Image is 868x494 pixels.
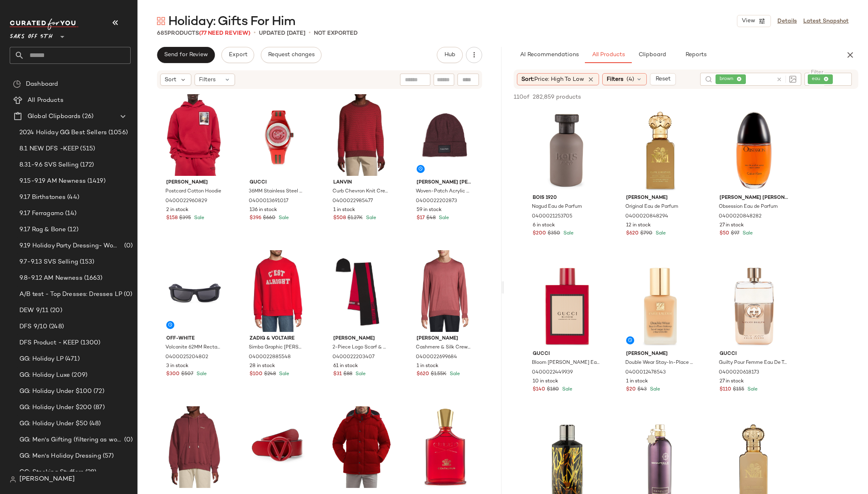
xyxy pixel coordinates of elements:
span: Gucci [533,350,601,358]
span: (26) [80,112,93,121]
span: View [741,18,755,24]
span: (153) [78,258,95,267]
span: $1.55K [431,371,447,378]
span: 685 [157,30,167,36]
span: $1.27K [347,215,363,222]
span: Sale [354,372,366,377]
span: Reports [685,52,706,58]
span: (44) [66,193,79,202]
button: View [737,15,771,27]
span: 12 in stock [626,222,651,229]
span: Sale [277,372,289,377]
span: $248 [264,371,276,378]
span: [PERSON_NAME] [333,335,390,342]
span: Price: High to Low [534,76,584,82]
span: Sale [195,372,207,377]
span: [PERSON_NAME] [PERSON_NAME] [720,194,788,202]
a: Latest Snapshot [803,17,849,25]
span: $17 [417,215,425,222]
span: Original Eau de Parfum [625,203,678,211]
span: (20) [49,306,62,315]
span: (1056) [107,128,128,137]
span: A/B test - Top Dresses: Dresses LP [19,290,122,299]
span: (0) [123,435,133,445]
span: $97 [731,230,739,237]
img: 0400012478543 [620,266,701,347]
span: $660 [263,215,275,222]
span: Sale [746,387,758,392]
span: Zadig & Voltaire [250,335,306,342]
span: $300 [166,371,180,378]
img: svg%3e [13,80,21,88]
span: Hub [444,52,455,58]
span: 9.17 Ferragamo [19,209,64,218]
span: Sale [562,231,574,236]
span: $50 [720,230,729,237]
span: Sale [437,215,449,221]
span: Sort: [521,75,584,84]
span: 1 in stock [333,207,355,214]
span: [PERSON_NAME] [166,179,222,186]
span: (87) [92,403,105,412]
span: $395 [179,215,191,222]
img: 0400013691017 [243,94,312,176]
span: (4) [627,75,634,84]
span: Saks OFF 5TH [10,27,53,42]
span: 61 in stock [333,363,358,370]
span: Lanvin [333,179,390,186]
span: (0) [122,290,132,299]
span: 9.7-9.13 SVS Selling [19,258,78,267]
span: DFS 9/10 [19,322,47,331]
span: Gucci [720,350,788,358]
span: (28) [84,468,97,477]
img: svg%3e [789,76,796,83]
img: 0400022960829_BORDEAUX [160,94,229,176]
span: Send for Review [164,52,208,58]
span: [PERSON_NAME] [417,335,473,342]
span: • [309,28,311,38]
img: 0400025204802_BLACK [160,250,229,332]
span: $180 [547,386,559,393]
span: $100 [250,371,263,378]
span: Nagud Eau de Parfum [532,203,582,211]
p: updated [DATE] [259,29,305,38]
span: 9.17 Birthstones [19,193,66,202]
span: brown [720,76,737,83]
span: 27 in stock [720,378,744,385]
span: (77 Need Review) [199,30,250,36]
span: 6 in stock [533,222,555,229]
img: 0400017154001_LIPSTICK [243,406,312,488]
span: Dashboard [26,80,58,89]
span: (57) [101,452,114,461]
span: (12) [66,225,78,234]
span: 9.8-9.12 AM Newness [19,274,83,283]
img: 0400022449939 [526,266,608,347]
span: Sale [654,231,666,236]
span: $620 [626,230,639,237]
span: 0400022699684 [416,354,457,361]
span: Volcanite 62MM Rectangle Sunglasses [165,344,222,351]
span: AI Recommendations [520,52,579,58]
span: $43 [637,386,647,393]
img: 0400020618173 [713,266,794,347]
span: 10 in stock [533,378,558,385]
span: 8.31-9.6 SVS Selling [19,160,78,170]
img: svg%3e [157,17,165,25]
span: GG: Holiday LP [19,355,64,364]
span: (72) [92,387,104,396]
span: Postcard Cotton Hoodie [165,188,221,195]
span: 0400020848294 [625,213,668,220]
span: Simba Graphic [PERSON_NAME] Sweatshirt [249,344,305,351]
span: Export [228,52,247,58]
span: Global Clipboards [28,112,80,121]
img: svg%3e [10,476,16,483]
span: $20 [626,386,636,393]
span: 0400022985477 [332,198,373,205]
span: (209) [70,371,87,380]
span: (1419) [86,177,106,186]
span: Filters [607,75,623,84]
img: 0400024783200 [410,406,479,488]
span: All Products [28,96,64,105]
span: Off-White [166,335,222,342]
span: Clipboard [638,52,666,58]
